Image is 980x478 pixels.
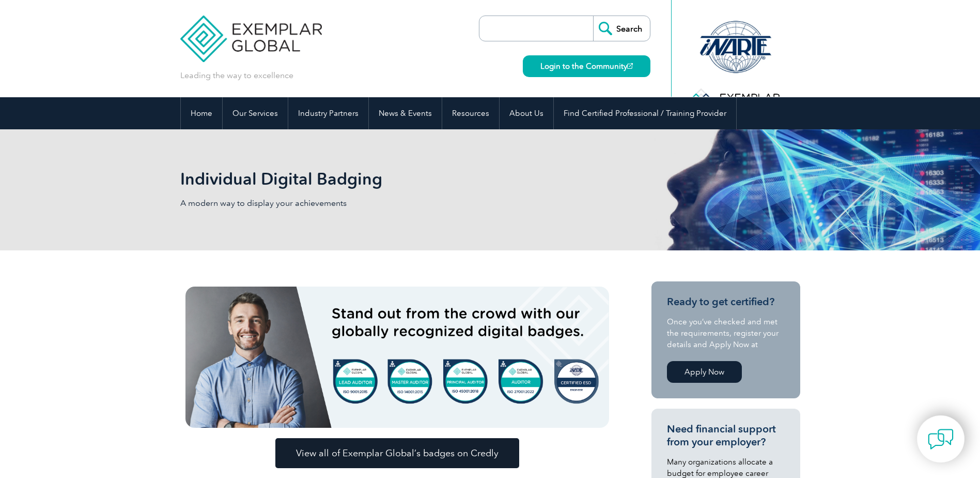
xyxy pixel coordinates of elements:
h3: Need financial support from your employer? [667,423,785,449]
span: View all of Exemplar Global’s badges on Credly [296,449,499,458]
a: Apply Now [667,361,742,383]
p: Once you’ve checked and met the requirements, register your details and Apply Now at [667,316,785,350]
img: open_square.png [627,63,633,69]
img: contact-chat.png [928,426,954,452]
a: Find Certified Professional / Training Provider [554,97,736,129]
a: Resources [442,97,499,129]
a: Industry Partners [288,97,368,129]
a: News & Events [369,97,442,129]
a: View all of Exemplar Global’s badges on Credly [275,438,519,468]
img: badges [185,287,609,428]
a: Login to the Community [523,55,650,77]
p: Leading the way to excellence [180,70,293,81]
input: Search [593,16,650,41]
a: About Us [500,97,553,129]
h2: Individual Digital Badging [180,171,614,187]
h3: Ready to get certified? [667,295,785,308]
a: Our Services [223,97,288,129]
a: Home [181,97,222,129]
p: A modern way to display your achievements [180,198,490,209]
